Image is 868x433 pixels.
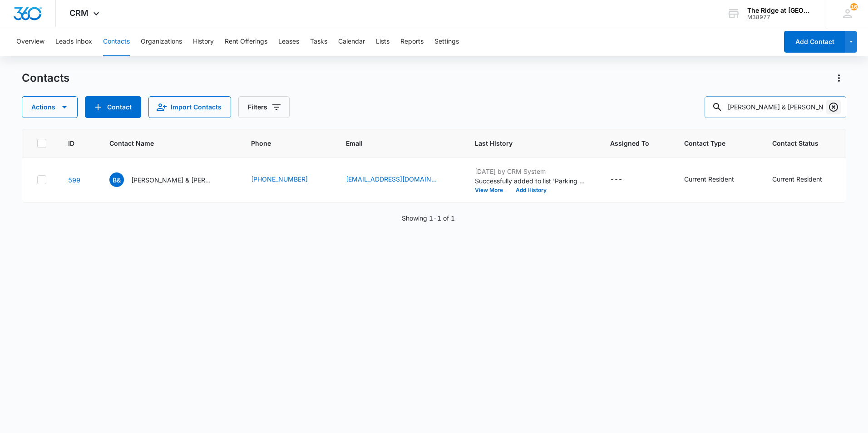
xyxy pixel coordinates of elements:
button: Tasks [310,27,327,56]
span: Contact Type [684,138,737,148]
span: ID [68,138,74,148]
div: Contact Name - Brian & Julie Mayr - Select to Edit Field [109,172,229,187]
div: Email - bamayr@hotmail.com - Select to Edit Field [346,174,453,185]
div: Assigned To - - Select to Edit Field [610,174,639,185]
div: account id [747,14,814,20]
div: Current Resident [772,174,822,184]
button: Contacts [103,27,130,56]
button: Add Contact [85,96,141,118]
a: [PHONE_NUMBER] [251,174,308,184]
div: --- [610,174,622,185]
div: Current Resident [684,174,734,184]
button: Leases [278,27,299,56]
span: CRM [69,8,89,18]
span: Last History [475,138,575,148]
p: [DATE] by CRM System [475,167,588,176]
button: Add History [509,187,553,193]
a: [EMAIL_ADDRESS][DOMAIN_NAME] [346,174,437,184]
div: Contact Status - Current Resident - Select to Edit Field [772,174,838,185]
button: Settings [434,27,459,56]
p: [PERSON_NAME] & [PERSON_NAME] [131,175,213,185]
button: Add Contact [784,31,845,53]
span: Contact Name [109,138,216,148]
span: Email [346,138,440,148]
span: Phone [251,138,311,148]
button: Filters [238,96,290,118]
button: Leads Inbox [55,27,92,56]
div: Phone - (970) 443-4840 - Select to Edit Field [251,174,324,185]
input: Search Contacts [705,96,846,118]
button: View More [475,187,509,193]
button: Calendar [338,27,365,56]
button: Overview [16,27,44,56]
button: Organizations [141,27,182,56]
div: account name [747,7,814,14]
span: 16 [850,3,858,10]
div: notifications count [850,3,858,10]
span: Contact Status [772,138,825,148]
p: Showing 1-1 of 1 [402,213,455,223]
button: Rent Offerings [225,27,267,56]
div: Contact Type - Current Resident - Select to Edit Field [684,174,750,185]
button: Lists [376,27,390,56]
button: History [193,27,214,56]
a: Navigate to contact details page for Brian & Julie Mayr [68,176,80,184]
p: Successfully added to list 'Parking Permits'. [475,176,588,186]
span: B& [109,172,124,187]
span: Assigned To [610,138,649,148]
button: Actions [832,71,846,85]
button: Reports [400,27,424,56]
h1: Contacts [22,71,69,85]
button: Clear [826,100,841,114]
button: Actions [22,96,78,118]
button: Import Contacts [148,96,231,118]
